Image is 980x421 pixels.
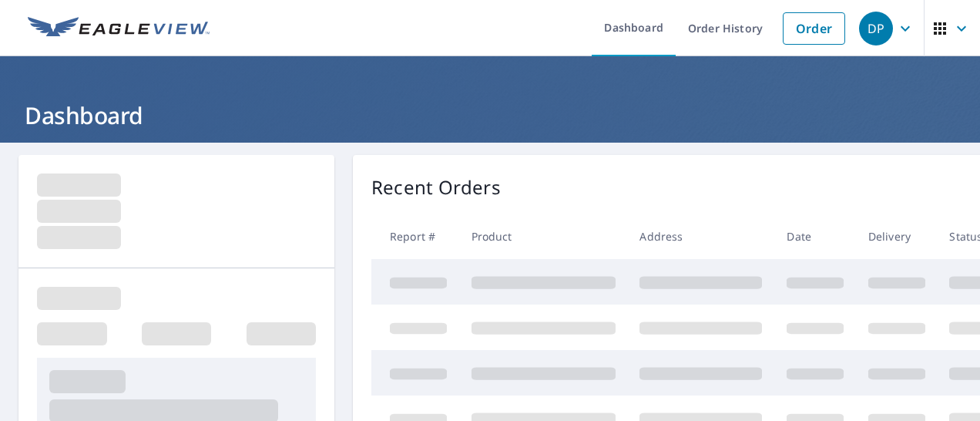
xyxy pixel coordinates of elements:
[859,12,893,45] div: DP
[774,214,856,259] th: Date
[627,214,774,259] th: Address
[371,173,501,201] p: Recent Orders
[28,17,210,40] img: EV Logo
[856,214,938,259] th: Delivery
[18,99,962,131] h1: Dashboard
[783,12,845,45] a: Order
[371,214,459,259] th: Report #
[459,214,628,259] th: Product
